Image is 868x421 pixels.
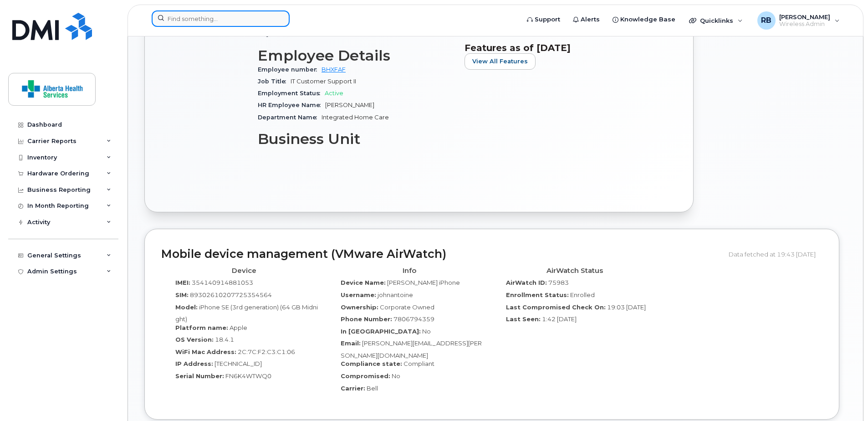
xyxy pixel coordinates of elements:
[341,315,392,323] label: Phone Number:
[607,303,646,311] span: 19:03 [DATE]
[258,47,454,64] h3: Employee Details
[175,348,236,356] label: WiFi Mac Address:
[230,324,247,331] span: Apple
[542,315,577,323] span: 1:42 [DATE]
[499,267,650,275] h4: AirWatch Status
[190,291,272,298] span: 89302610207725354564
[393,315,434,323] span: 7806794359
[258,114,322,121] span: Department Name
[751,11,846,30] div: Ryan Ballesteros
[506,291,569,299] label: Enrollment Status:
[506,303,606,312] label: Last Compromised Check On:
[238,348,295,355] span: 2C:7C:F2:C3:C1:06
[325,102,374,108] span: [PERSON_NAME]
[548,279,569,286] span: 75983
[175,372,224,380] label: Serial Number:
[161,248,722,261] h2: Mobile device management (VMware AirWatch)
[175,303,198,312] label: Model:
[192,279,253,286] span: 354140914881053
[175,278,190,287] label: IMEI:
[581,15,600,24] span: Alerts
[521,10,567,29] a: Support
[341,327,421,336] label: In [GEOGRAPHIC_DATA]:
[570,291,595,298] span: Enrolled
[341,278,386,287] label: Device Name:
[341,359,402,368] label: Compliance state:
[168,267,320,275] h4: Device
[683,11,749,30] div: Quicklinks
[258,90,325,97] span: Employment Status
[214,360,262,367] span: [TECHNICAL_ID]
[175,303,318,323] span: iPhone SE (3rd generation) (64 GB Midnight)
[378,291,413,298] span: johnantoine
[152,10,290,27] input: Find something...
[258,131,454,147] h3: Business Unit
[367,385,378,392] span: Bell
[341,372,390,380] label: Compromised:
[465,53,536,70] button: View All Features
[422,328,431,335] span: No
[322,66,346,73] a: BHXFAF
[506,278,547,287] label: AirWatch ID:
[225,372,271,380] span: FN6K4WTWQ0
[403,360,434,367] span: Compliant
[620,15,675,24] span: Knowledge Base
[472,57,528,66] span: View All Features
[341,384,365,393] label: Carrier:
[779,21,830,28] span: Wireless Admin
[322,114,389,121] span: Integrated Home Care
[700,17,733,24] span: Quicklinks
[392,372,400,380] span: No
[729,246,822,263] div: Data fetched at 19:43 [DATE]
[761,15,771,26] span: RB
[175,359,213,368] label: IP Address:
[387,279,460,286] span: [PERSON_NAME] iPhone
[341,291,376,299] label: Username:
[535,15,560,24] span: Support
[465,42,660,53] h3: Features as of [DATE]
[215,336,234,343] span: 18.4.1
[325,90,343,97] span: Active
[333,267,485,275] h4: Info
[258,102,325,108] span: HR Employee Name
[506,315,541,323] label: Last Seen:
[258,78,291,85] span: Job Title
[606,10,682,29] a: Knowledge Base
[779,13,830,21] span: [PERSON_NAME]
[341,303,378,312] label: Ownership:
[258,66,322,73] span: Employee number
[175,335,214,344] label: OS Version:
[380,303,434,311] span: Corporate Owned
[341,339,482,359] span: [PERSON_NAME][EMAIL_ADDRESS][PERSON_NAME][DOMAIN_NAME]
[567,10,606,29] a: Alerts
[175,323,228,332] label: Platform name:
[291,78,356,85] span: IT Customer Support II
[175,291,189,299] label: SIM:
[341,339,361,348] label: Email:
